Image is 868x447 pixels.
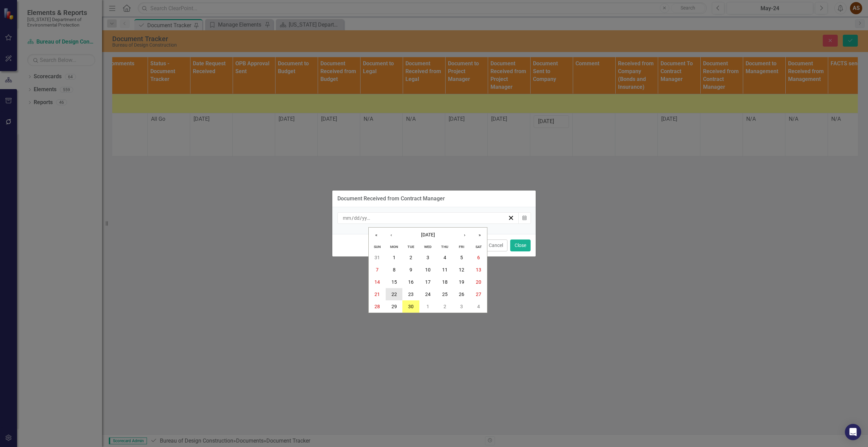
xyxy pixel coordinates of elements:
abbr: Saturday [475,245,482,249]
abbr: Sunday [374,245,381,249]
button: September 11, 2025 [436,264,453,276]
abbr: Friday [459,245,464,249]
span: [DATE] [421,232,435,237]
button: « [369,228,384,243]
button: September 7, 2025 [369,264,386,276]
button: September 5, 2025 [453,251,470,264]
span: / [352,215,354,221]
button: September 16, 2025 [402,276,419,288]
abbr: September 30, 2025 [408,304,414,309]
abbr: September 1, 2025 [393,255,396,260]
button: ‹ [384,228,399,243]
button: Cancel [484,239,507,251]
button: October 1, 2025 [419,300,436,313]
input: dd [354,215,360,221]
abbr: September 7, 2025 [376,267,379,272]
abbr: Monday [390,245,398,249]
abbr: September 8, 2025 [393,267,396,272]
abbr: September 27, 2025 [476,292,481,297]
button: September 1, 2025 [386,251,403,264]
button: September 22, 2025 [386,288,403,300]
div: Open Intercom Messenger [845,424,861,440]
button: October 3, 2025 [453,300,470,313]
button: September 29, 2025 [386,300,403,313]
button: September 12, 2025 [453,264,470,276]
abbr: Thursday [441,245,448,249]
abbr: September 20, 2025 [476,279,481,285]
abbr: September 19, 2025 [459,279,464,285]
button: September 4, 2025 [436,251,453,264]
button: September 13, 2025 [470,264,487,276]
abbr: August 31, 2025 [374,255,380,260]
abbr: October 2, 2025 [444,304,446,309]
abbr: September 11, 2025 [442,267,448,272]
button: September 21, 2025 [369,288,386,300]
abbr: September 3, 2025 [427,255,429,260]
button: October 4, 2025 [470,300,487,313]
input: mm [343,215,352,221]
abbr: September 29, 2025 [391,304,397,309]
abbr: Wednesday [424,245,432,249]
abbr: September 23, 2025 [408,292,414,297]
abbr: September 16, 2025 [408,279,414,285]
div: Document Received from Contract Manager [337,196,445,202]
abbr: September 26, 2025 [459,292,464,297]
button: September 9, 2025 [402,264,419,276]
abbr: September 24, 2025 [425,292,431,297]
abbr: September 15, 2025 [391,279,397,285]
button: September 10, 2025 [419,264,436,276]
abbr: September 28, 2025 [374,304,380,309]
abbr: September 4, 2025 [444,255,446,260]
abbr: September 25, 2025 [442,292,448,297]
abbr: September 22, 2025 [391,292,397,297]
button: September 26, 2025 [453,288,470,300]
button: › [457,228,472,243]
abbr: September 9, 2025 [410,267,412,272]
button: September 14, 2025 [369,276,386,288]
button: Close [510,239,531,251]
abbr: September 12, 2025 [459,267,464,272]
button: August 31, 2025 [369,251,386,264]
button: September 27, 2025 [470,288,487,300]
button: September 28, 2025 [369,300,386,313]
button: September 19, 2025 [453,276,470,288]
button: September 17, 2025 [419,276,436,288]
button: September 8, 2025 [386,264,403,276]
abbr: September 21, 2025 [374,292,380,297]
button: September 25, 2025 [436,288,453,300]
abbr: September 5, 2025 [460,255,463,260]
button: September 30, 2025 [402,300,419,313]
button: September 18, 2025 [436,276,453,288]
span: / [360,215,362,221]
abbr: September 6, 2025 [477,255,480,260]
button: September 2, 2025 [402,251,419,264]
button: September 23, 2025 [402,288,419,300]
button: » [472,228,487,243]
abbr: September 2, 2025 [410,255,412,260]
abbr: September 14, 2025 [374,279,380,285]
abbr: September 17, 2025 [425,279,431,285]
abbr: September 18, 2025 [442,279,448,285]
abbr: October 4, 2025 [477,304,480,309]
button: September 15, 2025 [386,276,403,288]
button: October 2, 2025 [436,300,453,313]
button: September 20, 2025 [470,276,487,288]
input: yyyy [362,215,372,221]
abbr: October 3, 2025 [460,304,463,309]
abbr: September 10, 2025 [425,267,431,272]
button: September 6, 2025 [470,251,487,264]
button: [DATE] [399,228,457,243]
button: September 24, 2025 [419,288,436,300]
abbr: October 1, 2025 [427,304,429,309]
abbr: Tuesday [407,245,414,249]
button: September 3, 2025 [419,251,436,264]
abbr: September 13, 2025 [476,267,481,272]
